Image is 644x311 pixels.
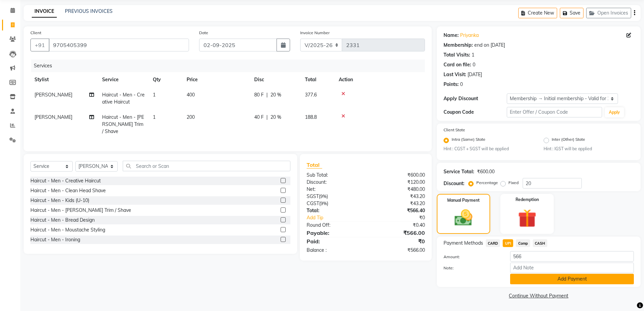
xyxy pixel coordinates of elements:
div: Sub Total: [302,172,366,179]
label: Invoice Number [300,30,330,36]
span: CASH [533,239,547,247]
span: Payment Methods [444,240,483,247]
div: ₹566.40 [366,207,430,214]
button: Create New [518,8,557,18]
div: Name: [444,32,459,39]
div: ₹480.00 [366,186,430,193]
div: ( ) [302,193,366,200]
button: Apply [605,107,624,117]
div: [DATE] [468,71,482,78]
th: Qty [149,72,183,87]
button: Add Payment [510,274,634,284]
span: 1 [153,92,156,98]
span: UPI [503,239,513,247]
button: Open Invoices [586,8,631,18]
div: ₹600.00 [366,172,430,179]
span: | [266,114,268,121]
div: 0 [460,81,463,88]
label: Fixed [508,180,519,186]
div: ₹600.00 [477,168,495,175]
span: [PERSON_NAME] [34,92,72,98]
div: Haircut - Men - Bread Design [30,217,95,224]
th: Stylist [30,72,98,87]
small: Hint : IGST will be applied [544,146,634,152]
div: ₹0 [377,214,430,221]
label: Client State [444,127,465,133]
a: Continue Without Payment [438,292,639,299]
a: PREVIOUS INVOICES [65,8,113,14]
div: Membership: [444,42,473,49]
label: Client [30,30,41,36]
div: ₹120.00 [366,179,430,186]
span: 9% [320,194,327,199]
div: Haircut - Men - Moustache Styling [30,226,105,234]
a: Add Tip [302,214,376,221]
span: 200 [187,114,195,120]
div: Haircut - Men - Kids (U-10) [30,197,89,204]
div: ₹0 [366,237,430,245]
span: 80 F [254,91,264,98]
span: 1 [153,114,156,120]
div: ₹43.20 [366,193,430,200]
div: Discount: [302,179,366,186]
th: Total [301,72,335,87]
div: Total: [302,207,366,214]
span: 377.6 [305,92,317,98]
div: Paid: [302,237,366,245]
small: Hint : CGST + SGST will be applied [444,146,534,152]
div: Net: [302,186,366,193]
div: Haircut - Men - Creative Haircut [30,177,101,184]
div: Points: [444,81,459,88]
label: Intra (Same) State [452,136,485,145]
label: Note: [438,265,505,271]
span: Haircut - Men - [PERSON_NAME] Trim / Shave [102,114,144,134]
th: Service [98,72,149,87]
span: 400 [187,92,195,98]
a: INVOICE [32,5,57,18]
div: 1 [472,51,474,59]
div: Coupon Code [444,109,507,116]
div: ₹566.00 [366,229,430,237]
div: ₹43.20 [366,200,430,207]
div: Service Total: [444,168,474,175]
div: Card on file: [444,61,471,68]
input: Amount [510,251,634,262]
th: Disc [250,72,301,87]
div: end on [DATE] [474,42,505,49]
span: 20 % [270,91,281,98]
label: Redemption [516,197,539,203]
div: ( ) [302,200,366,207]
span: Total [307,161,322,169]
img: _cash.svg [449,207,478,228]
div: Payable: [302,229,366,237]
span: [PERSON_NAME] [34,114,72,120]
span: | [266,91,268,98]
a: Priyanka [460,32,479,39]
label: Date [199,30,208,36]
button: Save [560,8,583,18]
input: Search by Name/Mobile/Email/Code [49,39,189,51]
label: Percentage [476,180,498,186]
div: ₹0.40 [366,222,430,229]
span: 40 F [254,114,264,121]
div: Haircut - Men - [PERSON_NAME] Trim / Shave [30,207,131,214]
span: CARD [486,239,500,247]
div: 0 [473,61,475,68]
div: Haircut - Men - Clean Head Shave [30,187,106,194]
span: Haircut - Men - Creative Haircut [102,92,145,105]
div: Round Off: [302,222,366,229]
label: Manual Payment [447,197,480,203]
div: Discount: [444,180,464,187]
button: +91 [30,39,49,51]
div: Services [31,60,430,72]
th: Price [183,72,250,87]
input: Enter Offer / Coupon Code [507,107,602,117]
div: ₹566.00 [366,247,430,254]
span: 20 % [270,114,281,121]
div: Last Visit: [444,71,466,78]
div: Balance : [302,247,366,254]
label: Inter (Other) State [552,136,585,145]
div: Total Visits: [444,51,470,59]
input: Add Note [510,263,634,273]
span: SGST [307,193,319,199]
